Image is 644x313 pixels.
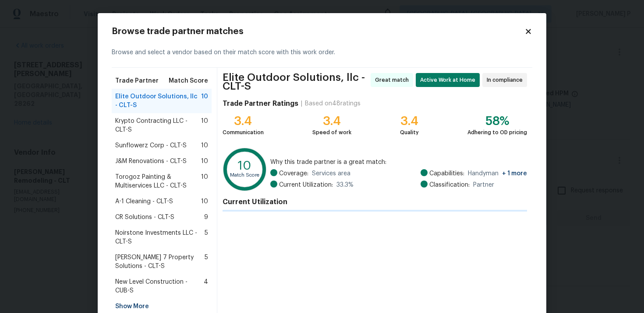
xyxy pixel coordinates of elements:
div: Adhering to OD pricing [467,128,527,137]
span: + 1 more [502,170,527,177]
span: A-1 Cleaning - CLT-S [115,197,173,206]
span: Elite Outdoor Solutions, llc - CLT-S [115,92,201,110]
span: J&M Renovations - CLT-S [115,157,187,166]
div: 3.4 [312,117,351,125]
div: Speed of work [312,128,351,137]
span: Krypto Contracting LLC - CLT-S [115,117,201,134]
span: 10 [201,141,208,150]
h4: Trade Partner Ratings [223,99,298,108]
div: 3.4 [223,117,264,125]
span: Match Score [169,77,208,85]
span: Capabilities: [429,169,464,178]
span: Coverage: [279,169,308,178]
span: In compliance [487,76,526,84]
span: Noirstone Investments LLC - CLT-S [115,229,205,246]
span: 4 [204,278,208,295]
span: 33.3 % [336,181,354,189]
span: 10 [201,197,208,206]
span: Torogoz Painting & Multiservices LLC - CLT-S [115,173,201,190]
span: 10 [201,173,208,190]
span: CR Solutions - CLT-S [115,213,174,222]
text: 10 [238,160,251,172]
span: Current Utilization: [279,181,333,189]
span: Trade Partner [115,77,159,85]
span: Why this trade partner is a great match: [270,158,527,167]
span: Active Work at Home [420,76,479,84]
div: | [298,99,305,108]
span: Elite Outdoor Solutions, llc - CLT-S [223,73,368,90]
span: 5 [205,229,208,246]
span: Classification: [429,181,470,189]
span: Great match [375,76,412,84]
span: Services area [312,169,350,178]
span: 10 [201,92,208,110]
text: Match Score [230,173,259,177]
span: 5 [205,253,208,271]
h4: Current Utilization [223,198,527,206]
span: 9 [204,213,208,222]
div: Browse and select a vendor based on their match score with this work order. [112,38,532,68]
span: Partner [473,181,494,189]
span: Handyman [468,169,527,178]
div: 3.4 [400,117,419,125]
span: [PERSON_NAME] 7 Property Solutions - CLT-S [115,253,205,271]
h2: Browse trade partner matches [112,27,524,36]
div: Quality [400,128,419,137]
div: Communication [223,128,264,137]
span: 10 [201,157,208,166]
div: Based on 48 ratings [305,99,361,108]
span: New Level Construction - CUB-S [115,278,204,295]
div: 58% [467,117,527,125]
span: Sunflowerz Corp - CLT-S [115,141,187,150]
span: 10 [201,117,208,134]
